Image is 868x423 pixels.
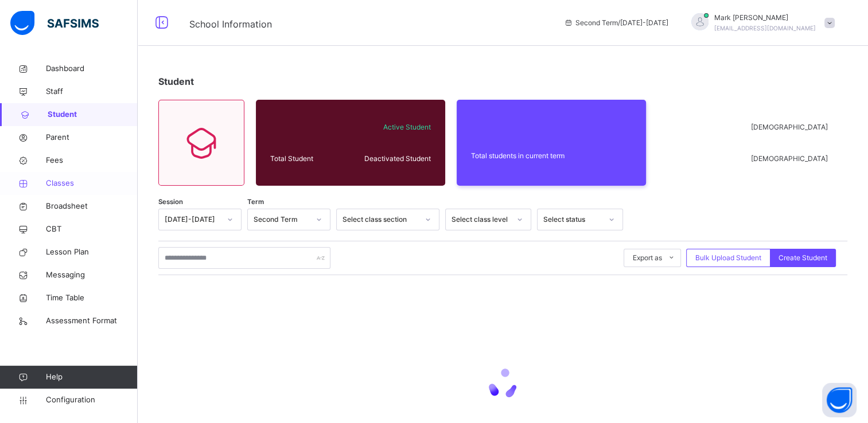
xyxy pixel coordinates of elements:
[633,253,662,263] span: Export as
[46,371,137,383] span: Help
[46,315,138,327] span: Assessment Format
[564,18,668,28] span: session/term information
[46,394,137,406] span: Configuration
[46,269,138,281] span: Messaging
[471,151,632,161] span: Total students in current term
[46,132,138,143] span: Parent
[695,253,761,263] span: Bulk Upload Student
[342,214,418,225] div: Select class section
[680,13,840,33] div: MarkSam
[46,224,138,235] span: CBT
[543,214,602,225] div: Select status
[349,122,431,132] span: Active Student
[46,63,138,75] span: Dashboard
[48,109,138,120] span: Student
[822,383,857,417] button: Open asap
[46,201,138,212] span: Broadsheet
[158,197,183,207] span: Session
[247,197,264,207] span: Term
[158,76,194,87] span: Student
[750,122,832,132] span: [DEMOGRAPHIC_DATA]
[46,292,138,304] span: Time Table
[189,18,272,30] span: School Information
[714,25,816,32] span: [EMAIL_ADDRESS][DOMAIN_NAME]
[46,246,138,258] span: Lesson Plan
[779,253,827,263] span: Create Student
[451,214,510,225] div: Select class level
[46,178,138,189] span: Classes
[254,214,309,225] div: Second Term
[165,214,220,225] div: [DATE]-[DATE]
[349,154,431,164] span: Deactivated Student
[46,86,138,97] span: Staff
[750,154,832,164] span: [DEMOGRAPHIC_DATA]
[714,13,816,23] span: Mark [PERSON_NAME]
[267,151,347,167] div: Total Student
[46,155,138,166] span: Fees
[10,11,99,35] img: safsims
